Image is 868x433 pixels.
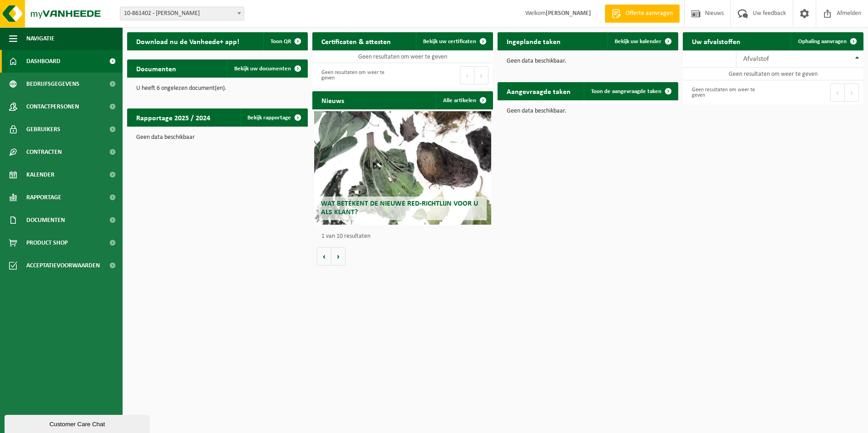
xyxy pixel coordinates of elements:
a: Bekijk uw kalender [607,32,677,50]
a: Toon de aangevraagde taken [584,82,677,100]
h2: Download nu de Vanheede+ app! [127,32,248,50]
span: 10-861402 - PIETERS RUDY - ZWEVEZELE [120,7,244,20]
span: Bekijk uw kalender [615,39,661,44]
span: Offerte aanvragen [623,9,675,18]
a: Bekijk uw documenten [227,59,307,78]
h2: Nieuws [312,91,353,109]
span: Bedrijfsgegevens [26,73,79,95]
span: Toon de aangevraagde taken [591,89,661,94]
strong: [PERSON_NAME] [546,10,591,17]
button: Volgende [331,247,345,266]
h2: Aangevraagde taken [498,82,580,100]
span: Product Shop [26,231,68,254]
span: Bekijk uw certificaten [423,39,476,44]
p: Geen data beschikbaar [136,134,299,141]
td: Geen resultaten om weer te geven [312,50,493,63]
button: Vorige [317,247,331,266]
iframe: chat widget [5,413,152,433]
div: Geen resultaten om weer te geven [687,83,769,103]
span: Navigatie [26,27,54,50]
span: Acceptatievoorwaarden [26,254,100,277]
p: U heeft 6 ongelezen document(en). [136,85,299,92]
button: Toon QR [263,32,307,50]
span: Documenten [26,209,65,231]
button: Previous [830,84,845,102]
span: Contactpersonen [26,95,79,118]
span: Gebruikers [26,118,60,141]
p: Geen data beschikbaar. [507,108,669,114]
a: Bekijk uw certificaten [416,32,492,50]
span: Bekijk uw documenten [234,66,291,72]
h2: Rapportage 2025 / 2024 [127,108,219,126]
span: Dashboard [26,50,60,73]
span: Kalender [26,163,54,186]
p: 1 van 10 resultaten [321,233,488,240]
span: Wat betekent de nieuwe RED-richtlijn voor u als klant? [321,200,478,216]
button: Previous [460,66,474,84]
h2: Certificaten & attesten [312,32,400,50]
h2: Ingeplande taken [498,32,570,50]
a: Offerte aanvragen [605,5,680,23]
button: Next [845,84,859,102]
td: Geen resultaten om weer te geven [683,68,863,80]
button: Next [474,66,488,84]
a: Bekijk rapportage [240,108,307,127]
span: Rapportage [26,186,61,209]
span: 10-861402 - PIETERS RUDY - ZWEVEZELE [120,7,244,20]
span: Contracten [26,141,62,163]
a: Ophaling aanvragen [791,32,863,50]
a: Alle artikelen [436,91,492,109]
span: Afvalstof [743,55,769,63]
div: Geen resultaten om weer te geven [317,65,398,85]
span: Toon QR [271,39,291,44]
p: Geen data beschikbaar. [507,58,669,64]
span: Ophaling aanvragen [798,39,847,44]
h2: Uw afvalstoffen [683,32,750,50]
h2: Documenten [127,59,185,77]
a: Wat betekent de nieuwe RED-richtlijn voor u als klant? [314,111,491,225]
